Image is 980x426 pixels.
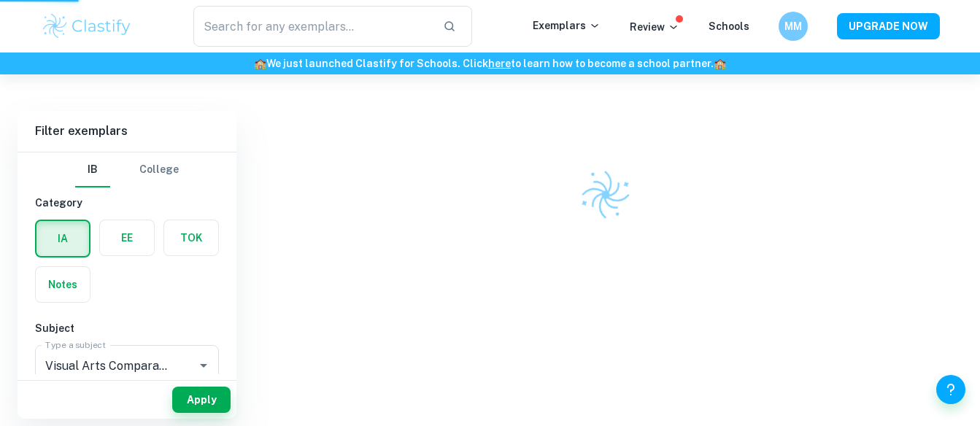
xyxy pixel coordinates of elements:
[488,58,511,69] a: here
[630,19,679,35] p: Review
[35,320,219,336] h6: Subject
[784,18,801,34] h6: MM
[193,6,432,47] input: Search for any exemplars...
[3,55,977,71] h6: We just launched Clastify for Schools. Click to learn how to become a school partner.
[779,12,808,41] button: MM
[172,387,231,413] button: Apply
[837,13,940,39] button: UPGRADE NOW
[45,338,106,351] label: Type a subject
[714,58,726,69] span: 🏫
[75,152,179,187] div: Filter type choice
[36,267,90,302] button: Notes
[36,221,89,256] button: IA
[100,220,154,255] button: EE
[75,152,110,187] button: IB
[709,20,749,32] a: Schools
[574,163,637,227] img: Clastify logo
[164,220,218,255] button: TOK
[35,195,219,211] h6: Category
[936,375,965,404] button: Help and Feedback
[18,111,236,152] h6: Filter exemplars
[41,12,134,41] img: Clastify logo
[254,58,266,69] span: 🏫
[193,355,214,376] button: Open
[139,152,179,187] button: College
[533,18,601,34] p: Exemplars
